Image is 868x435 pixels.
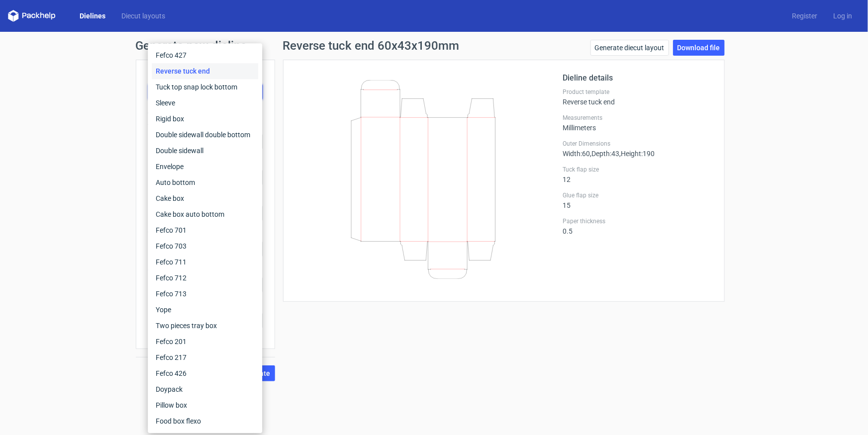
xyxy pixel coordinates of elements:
[563,217,712,225] label: Paper thickness
[152,111,258,127] div: Rigid box
[152,238,258,254] div: Fefco 703
[563,191,712,209] div: 15
[563,191,712,199] label: Glue flap size
[784,11,825,21] a: Register
[152,413,258,429] div: Food box flexo
[152,47,258,63] div: Fefco 427
[72,11,113,21] a: Dielines
[152,159,258,174] div: Envelope
[152,334,258,349] div: Fefco 201
[152,270,258,286] div: Fefco 712
[563,140,712,148] label: Outer Dimensions
[563,114,712,122] label: Measurements
[152,365,258,381] div: Fefco 426
[563,88,712,106] div: Reverse tuck end
[152,143,258,159] div: Double sidewall
[152,79,258,95] div: Tuck top snap lock bottom
[152,397,258,413] div: Pillow box
[152,349,258,365] div: Fefco 217
[152,286,258,302] div: Fefco 713
[825,11,860,21] a: Log in
[152,254,258,270] div: Fefco 711
[563,114,712,132] div: Millimeters
[152,63,258,79] div: Reverse tuck end
[283,40,460,52] h1: Reverse tuck end 60x43x190mm
[152,381,258,397] div: Doypack
[563,166,712,174] label: Tuck flap size
[136,40,733,52] h1: Generate new dieline
[113,11,173,21] a: Diecut layouts
[152,190,258,206] div: Cake box
[563,72,712,84] h2: Dieline details
[152,174,258,190] div: Auto bottom
[152,318,258,334] div: Two pieces tray box
[673,40,725,56] a: Download file
[152,95,258,111] div: Sleeve
[152,222,258,238] div: Fefco 701
[563,88,712,96] label: Product template
[590,150,620,158] span: , Depth : 43
[152,302,258,318] div: Yope
[152,206,258,222] div: Cake box auto bottom
[620,150,655,158] span: , Height : 190
[563,150,590,158] span: Width : 60
[563,166,712,183] div: 12
[152,127,258,143] div: Double sidewall double bottom
[590,40,669,56] a: Generate diecut layout
[563,217,712,235] div: 0.5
